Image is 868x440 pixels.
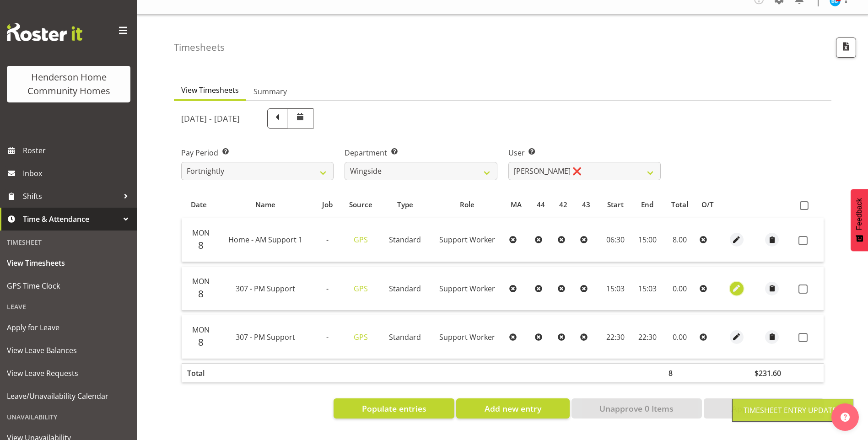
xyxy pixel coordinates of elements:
[637,199,658,210] div: End
[7,343,130,357] span: View Leave Balances
[187,199,210,210] div: Date
[326,332,329,342] span: -
[23,166,133,180] span: Inbox
[434,199,501,210] div: Role
[192,325,210,335] span: Mon
[192,228,210,238] span: Mon
[2,408,135,426] div: Unavailability
[604,199,626,210] div: Start
[345,199,376,210] div: Source
[599,402,674,414] span: Unapprove 0 Items
[537,199,549,210] div: 44
[571,398,702,419] button: Unapprove 0 Items
[663,315,696,359] td: 0.00
[749,363,795,382] th: $231.60
[7,256,130,270] span: View Timesheets
[386,199,424,210] div: Type
[381,218,429,262] td: Standard
[704,398,824,419] button: Approve 0 Items
[198,287,204,300] span: 8
[2,297,135,316] div: Leave
[511,199,526,210] div: MA
[599,218,632,262] td: 06:30
[439,284,495,294] span: Support Worker
[744,405,842,416] div: Timesheet Entry Updated
[181,147,334,158] label: Pay Period
[7,279,130,293] span: GPS Time Clock
[632,315,663,359] td: 22:30
[456,398,569,419] button: Add new entry
[668,199,691,210] div: Total
[362,402,426,414] span: Populate entries
[236,332,295,342] span: 307 - PM Support
[23,144,133,157] span: Roster
[663,218,696,262] td: 8.00
[228,235,302,245] span: Home - AM Support 1
[439,235,495,245] span: Support Worker
[198,336,204,349] span: 8
[174,42,225,53] h4: Timesheets
[23,189,119,203] span: Shifts
[181,85,239,96] span: View Timesheets
[16,70,121,98] div: Henderson Home Community Homes
[23,212,119,226] span: Time & Attendance
[236,284,295,294] span: 307 - PM Support
[836,38,856,58] button: Export CSV
[198,239,204,252] span: 8
[7,389,130,403] span: Leave/Unavailability Calendar
[2,339,135,362] a: View Leave Balances
[663,267,696,311] td: 0.00
[855,198,863,230] span: Feedback
[599,315,632,359] td: 22:30
[181,113,240,123] h5: [DATE] - [DATE]
[7,23,82,41] img: Rosterit website logo
[320,199,335,210] div: Job
[354,284,368,294] a: GPS
[7,321,130,334] span: Apply for Leave
[2,316,135,339] a: Apply for Leave
[253,86,287,97] span: Summary
[182,363,216,382] th: Total
[2,385,135,408] a: Leave/Unavailability Calendar
[508,147,661,158] label: User
[326,284,329,294] span: -
[599,267,632,311] td: 15:03
[2,252,135,274] a: View Timesheets
[2,362,135,385] a: View Leave Requests
[354,235,368,245] a: GPS
[559,199,571,210] div: 42
[632,218,663,262] td: 15:00
[326,235,329,245] span: -
[381,315,429,359] td: Standard
[485,402,541,414] span: Add new entry
[334,398,454,419] button: Populate entries
[354,332,368,342] a: GPS
[2,233,135,252] div: Timesheet
[701,199,719,210] div: O/T
[7,366,130,380] span: View Leave Requests
[851,189,868,251] button: Feedback - Show survey
[632,267,663,311] td: 15:03
[345,147,497,158] label: Department
[663,363,696,382] th: 8
[2,274,135,297] a: GPS Time Clock
[582,199,594,210] div: 43
[221,199,310,210] div: Name
[381,267,429,311] td: Standard
[841,413,850,422] img: help-xxl-2.png
[192,276,210,286] span: Mon
[439,332,495,342] span: Support Worker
